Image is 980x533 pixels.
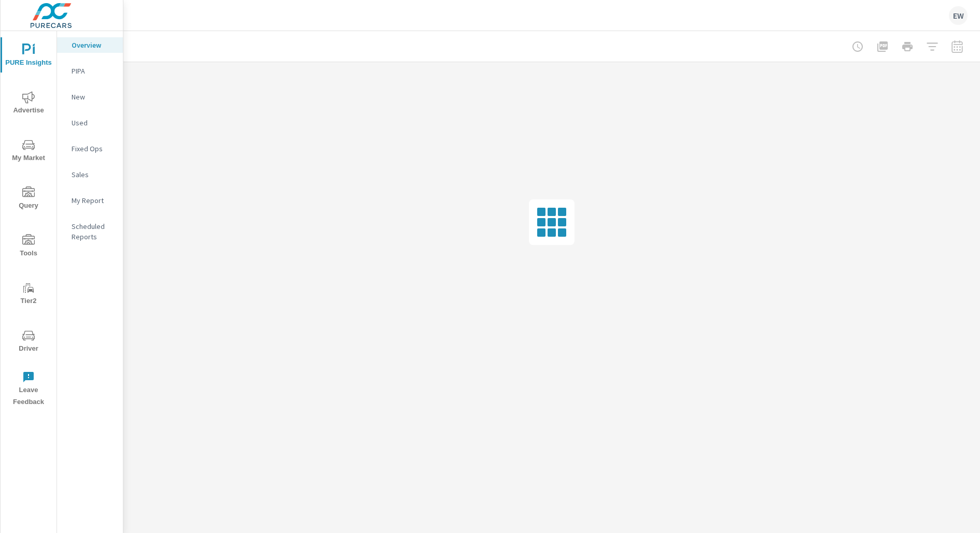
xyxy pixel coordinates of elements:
p: Overview [72,40,115,50]
div: EW [949,6,968,25]
span: My Market [4,139,53,164]
div: Sales [57,167,123,182]
div: PIPA [57,63,123,79]
div: My Report [57,193,123,208]
p: Used [72,118,115,128]
p: My Report [72,195,115,206]
p: PIPA [72,66,115,76]
span: Tier2 [4,282,53,307]
div: nav menu [1,31,57,412]
div: Used [57,115,123,131]
span: Driver [4,329,53,355]
span: Advertise [4,91,53,117]
div: Fixed Ops [57,141,123,156]
p: Scheduled Reports [72,221,115,242]
p: Fixed Ops [72,143,115,154]
span: Leave Feedback [4,371,53,408]
div: Scheduled Reports [57,219,123,244]
span: PURE Insights [4,44,53,69]
p: Sales [72,169,115,180]
p: New [72,92,115,102]
div: New [57,89,123,105]
div: Overview [57,37,123,53]
span: Query [4,186,53,212]
span: Tools [4,234,53,260]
